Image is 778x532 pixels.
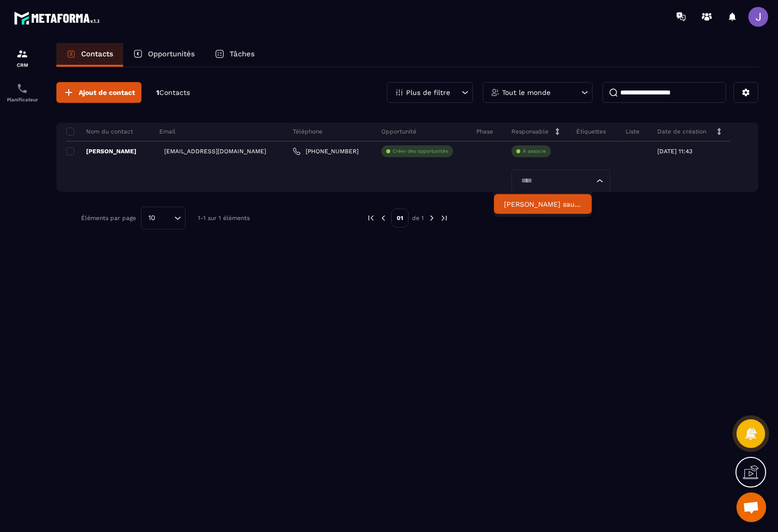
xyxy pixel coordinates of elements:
[159,128,176,135] p: Email
[2,97,42,102] p: Planificateur
[412,214,424,222] p: de 1
[379,214,388,222] img: prev
[406,89,450,96] p: Plus de filtre
[229,49,255,58] p: Tâches
[66,128,133,135] p: Nom du contact
[440,214,449,222] img: next
[293,128,322,135] p: Téléphone
[148,49,195,58] p: Opportunités
[511,170,610,192] div: Search for option
[626,128,640,135] p: Liste
[657,148,692,155] p: [DATE] 11:43
[145,213,159,223] span: 10
[427,214,436,222] img: next
[66,147,137,155] p: [PERSON_NAME]
[16,83,28,94] img: scheduler
[14,9,103,27] img: logo
[504,199,582,209] p: Joey sautron
[81,215,136,222] p: Éléments par page
[381,128,416,135] p: Opportunité
[393,148,448,155] p: Créer des opportunités
[476,128,493,135] p: Phase
[523,148,546,155] p: À associe
[293,147,359,155] a: [PHONE_NUMBER]
[79,88,135,97] span: Ajout de contact
[198,215,250,222] p: 1-1 sur 1 éléments
[205,43,265,67] a: Tâches
[81,49,113,58] p: Contacts
[391,209,409,227] p: 01
[2,41,42,75] a: formationformationCRM
[518,176,594,186] input: Search for option
[16,48,28,60] img: formation
[56,43,123,67] a: Contacts
[502,89,550,96] p: Tout le monde
[2,62,42,68] p: CRM
[123,43,205,67] a: Opportunités
[2,75,42,110] a: schedulerschedulerPlanificateur
[56,82,141,103] button: Ajout de contact
[657,128,706,135] p: Date de création
[159,89,190,96] span: Contacts
[141,207,185,229] div: Search for option
[576,128,606,135] p: Étiquettes
[159,213,172,223] input: Search for option
[366,214,375,222] img: prev
[156,88,190,97] p: 1
[511,128,549,135] p: Responsable
[736,492,766,522] div: Ouvrir le chat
